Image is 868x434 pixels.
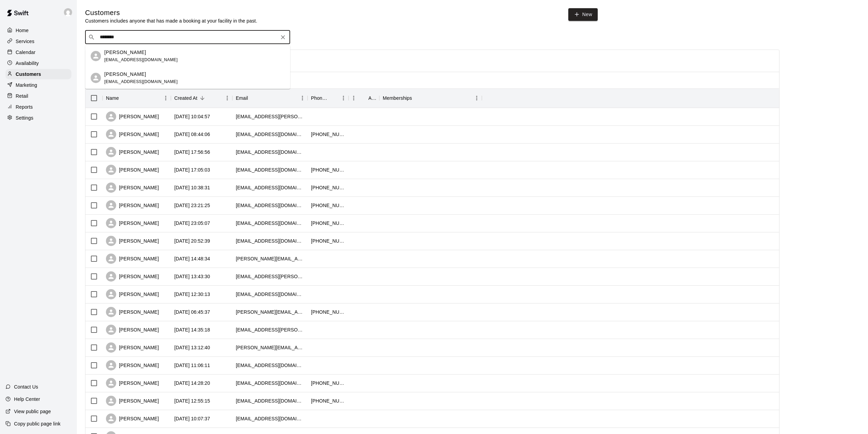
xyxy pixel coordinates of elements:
div: +16479735388 [311,184,345,191]
div: [PERSON_NAME] [106,413,159,424]
div: [PERSON_NAME] [106,254,159,264]
div: hilarytopalian@hotmail.com [236,149,304,155]
div: [PERSON_NAME] [106,200,159,211]
div: e.k2323@yahoo.com [236,166,304,173]
p: Help Center [14,396,40,403]
div: 2025-09-15 11:06:11 [174,362,210,369]
div: +18583196850 [311,380,345,386]
div: 2025-09-16 23:05:07 [174,220,210,227]
div: +19057670574 [311,238,345,244]
div: [PERSON_NAME] [106,165,159,175]
a: Marketing [5,80,71,90]
div: Name [106,89,119,108]
div: [PERSON_NAME] [106,342,159,353]
p: View public page [14,408,51,415]
div: [PERSON_NAME] [106,360,159,370]
a: Settings [5,113,71,123]
div: [PERSON_NAME] [106,129,159,139]
div: +19054422365 [311,166,345,173]
div: [PERSON_NAME] [106,378,159,388]
div: +16475001014 [311,131,345,138]
a: Reports [5,102,71,112]
div: raine.ty.eric@gmail.com [236,113,304,120]
div: [PERSON_NAME] [106,147,159,157]
div: +16472857648 [311,220,345,227]
p: Reports [16,104,33,110]
p: Home [16,27,29,34]
div: [PERSON_NAME] [106,271,159,282]
p: Services [16,38,35,45]
p: Availability [16,60,39,67]
div: michelyne.paquin@gmail.com [236,309,304,315]
div: 2025-09-15 14:35:18 [174,326,210,333]
button: Menu [161,93,171,103]
p: [PERSON_NAME] [104,71,146,78]
div: Created At [174,89,198,108]
a: Customers [5,69,71,79]
div: [PERSON_NAME] [106,182,159,193]
div: chrisvluca@gmail.com [236,131,304,138]
a: Retail [5,91,71,101]
div: Memberships [379,89,482,108]
span: [EMAIL_ADDRESS][DOMAIN_NAME] [104,79,178,84]
div: Carson Ma [91,73,101,83]
a: Calendar [5,47,71,57]
div: [PERSON_NAME] [106,236,159,246]
div: 2025-09-17 17:05:03 [174,166,210,173]
div: Name [103,89,171,108]
div: Email [236,89,248,108]
div: Created At [171,89,232,108]
div: +16475183724 [311,309,345,315]
div: Joe Florio [63,5,77,19]
div: [PERSON_NAME] [106,307,159,317]
div: dukeogunsuyi@gmail.com [236,220,304,227]
button: Menu [349,93,359,103]
div: [PERSON_NAME] [106,111,159,122]
p: Customers includes anyone that has made a booking at your facility in the past. [85,17,257,24]
p: [PERSON_NAME] [104,49,146,56]
button: Sort [329,93,338,103]
a: New [568,8,598,21]
button: Menu [222,93,232,103]
div: Phone Number [311,89,329,108]
div: Phone Number [308,89,349,108]
div: jooyoung.leemail@gmail.com [236,415,304,422]
div: elyshaames@gmail.com [236,362,304,369]
div: 2025-09-16 23:21:25 [174,202,210,209]
span: [EMAIL_ADDRESS][DOMAIN_NAME] [104,57,178,62]
button: Menu [472,93,482,103]
a: Home [5,25,71,36]
div: Memberships [383,89,412,108]
div: 2025-09-14 10:07:37 [174,415,210,422]
div: Age [368,89,376,108]
div: Availability [5,58,71,68]
div: chrisjames.dejesus@gmail.com [236,273,304,280]
div: 2025-09-15 13:12:40 [174,344,210,351]
div: kerrij@rogers.com [236,326,304,333]
div: +14168013470 [311,202,345,209]
div: 2025-09-16 20:52:39 [174,238,210,244]
div: bestwei.zhao@gmail.com [236,184,304,191]
button: Sort [412,93,422,103]
a: Services [5,36,71,46]
div: [PERSON_NAME] [106,396,159,406]
div: niravdesai009@gmail.com [236,397,304,404]
button: Sort [198,93,207,103]
div: 2025-09-14 12:55:15 [174,397,210,404]
p: Customers [16,71,41,78]
div: Search customers by name or email [85,30,290,44]
div: +14039198904 [311,397,345,404]
p: Copy public page link [14,420,60,427]
div: 2025-09-19 08:44:06 [174,131,210,138]
div: Age [349,89,379,108]
div: 2025-09-16 06:45:37 [174,309,210,315]
button: Sort [119,93,128,103]
button: Sort [248,93,258,103]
